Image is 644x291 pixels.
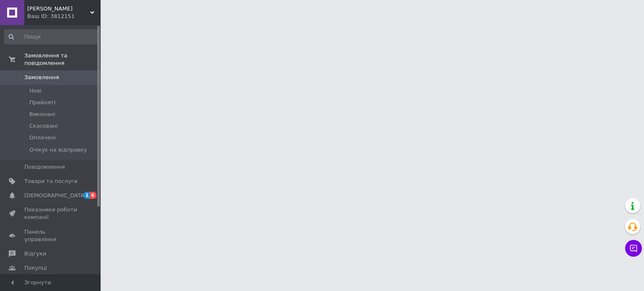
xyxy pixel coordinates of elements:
[29,87,42,95] span: Нові
[29,99,55,106] span: Прийняті
[24,264,47,272] span: Покупці
[625,240,642,257] button: Чат з покупцем
[27,13,101,20] div: Ваш ID: 3812151
[83,192,90,199] span: 1
[24,228,78,243] span: Панель управління
[90,192,96,199] span: 6
[29,134,56,142] span: Оплачені
[4,29,99,44] input: Пошук
[29,122,58,130] span: Скасовані
[24,163,65,171] span: Повідомлення
[29,111,55,118] span: Виконані
[24,52,101,67] span: Замовлення та повідомлення
[27,5,90,13] span: КваДро Коп
[24,74,59,81] span: Замовлення
[29,146,87,154] span: Очікує на відправку
[24,206,78,221] span: Показники роботи компанії
[24,192,86,199] span: [DEMOGRAPHIC_DATA]
[24,250,46,258] span: Відгуки
[24,178,78,185] span: Товари та послуги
